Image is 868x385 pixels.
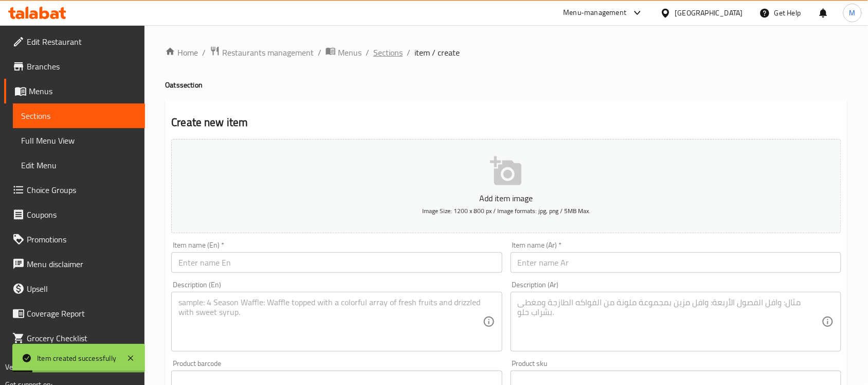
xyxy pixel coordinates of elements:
a: Promotions [4,227,145,252]
span: Menus [338,46,361,59]
a: Full Menu View [13,128,145,153]
span: Image Size: 1200 x 800 px / Image formats: jpg, png / 5MB Max. [422,205,590,217]
span: Sections [21,110,137,122]
li: / [318,46,321,59]
h4: Oats section [165,80,847,90]
span: Coupons [27,208,137,221]
span: M [849,7,856,19]
li: / [202,46,206,59]
span: Grocery Checklist [27,332,137,344]
a: Edit Menu [13,153,145,178]
span: Menus [29,85,137,97]
a: Branches [4,54,145,79]
h2: Create new item [171,115,841,130]
a: Coverage Report [4,301,145,326]
span: Coverage Report [27,307,137,320]
a: Choice Groups [4,178,145,202]
span: Upsell [27,283,137,295]
span: Choice Groups [27,184,137,196]
span: Version: [5,360,30,374]
span: item / create [414,46,460,59]
span: Edit Menu [21,159,137,171]
a: Upsell [4,276,145,301]
a: Edit Restaurant [4,29,145,54]
a: Menus [4,79,145,103]
span: Promotions [27,233,137,246]
a: Sections [13,103,145,128]
span: Branches [27,60,137,73]
a: Sections [373,46,403,59]
a: Coupons [4,202,145,227]
span: Menu disclaimer [27,258,137,270]
a: Menu disclaimer [4,252,145,276]
input: Enter name En [171,252,502,273]
nav: breadcrumb [165,46,847,59]
button: Add item imageImage Size: 1200 x 800 px / Image formats: jpg, png / 5MB Max. [171,139,841,233]
a: Home [165,46,198,59]
a: Grocery Checklist [4,326,145,351]
a: Restaurants management [210,46,314,59]
div: Item created successfully [37,353,116,364]
div: [GEOGRAPHIC_DATA] [675,7,743,19]
li: / [366,46,369,59]
span: Edit Restaurant [27,36,137,48]
div: Menu-management [564,7,627,19]
p: Add item image [187,192,825,204]
span: Restaurants management [222,46,314,59]
input: Enter name Ar [511,252,841,273]
a: Menus [325,46,361,59]
span: Full Menu View [21,134,137,147]
li: / [407,46,410,59]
